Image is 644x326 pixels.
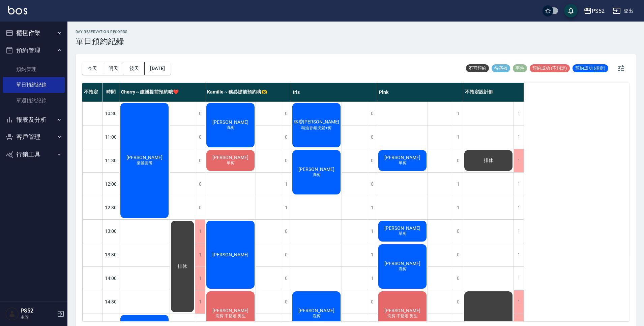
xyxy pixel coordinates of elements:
div: 1 [453,125,463,149]
span: [PERSON_NAME] [211,252,250,257]
span: 不可預約 [466,65,489,71]
div: 0 [281,243,291,266]
div: 0 [281,102,291,125]
span: 洗剪 [311,172,322,178]
div: 14:00 [103,266,119,290]
span: 精油香氛洗髮+剪 [300,125,333,131]
span: 單剪 [225,160,236,166]
h3: 單日預約紀錄 [76,37,128,46]
div: 1 [514,173,524,196]
div: 0 [281,220,291,243]
div: PS52 [592,7,605,15]
div: 1 [514,196,524,219]
div: 10:30 [103,102,119,125]
h2: day Reservation records [76,30,128,34]
div: 1 [281,173,291,196]
div: 1 [514,220,524,243]
span: 排休 [482,157,495,164]
div: 1 [514,149,524,172]
span: [PERSON_NAME] [297,167,336,172]
button: save [564,4,578,17]
button: 預約管理 [3,42,65,59]
img: Person [5,307,19,321]
a: 單日預約紀錄 [3,77,65,93]
span: [PERSON_NAME] [211,119,250,125]
div: 1 [514,125,524,149]
a: 預約管理 [3,62,65,77]
div: 11:30 [103,149,119,172]
span: [PERSON_NAME] [297,308,336,313]
span: [PERSON_NAME] [383,225,422,231]
span: [PERSON_NAME] [383,261,422,266]
div: 1 [367,220,377,243]
div: 12:30 [103,196,119,219]
span: 洗剪 [397,266,408,272]
div: 1 [195,243,205,266]
span: 林委[PERSON_NAME] [292,119,341,125]
h5: PS52 [21,307,55,314]
button: PS52 [581,4,607,18]
span: 排休 [176,263,188,269]
a: 單週預約紀錄 [3,93,65,108]
div: 1 [367,267,377,290]
div: 時間 [103,83,119,102]
div: 0 [281,267,291,290]
div: 12:00 [103,172,119,196]
div: 0 [195,125,205,149]
div: 0 [195,196,205,219]
span: [PERSON_NAME] [125,155,164,160]
span: 染髮套餐 [135,160,154,166]
div: 0 [281,125,291,149]
div: 14:30 [103,290,119,314]
button: 今天 [82,62,103,75]
div: Iris [291,83,377,102]
div: 0 [195,149,205,172]
div: 13:00 [103,219,119,243]
span: 洗剪 不指定 男生 [214,313,247,319]
div: 1 [453,196,463,219]
div: 0 [453,149,463,172]
div: 1 [195,267,205,290]
div: 11:00 [103,125,119,149]
span: 單剪 [397,231,408,237]
div: Cherry～建議提前預約哦❤️ [119,83,205,102]
div: 0 [281,290,291,314]
span: [PERSON_NAME] [383,155,422,160]
button: 客戶管理 [3,128,65,146]
div: 1 [514,243,524,266]
span: 洗剪 不指定 男生 [386,313,419,319]
div: Kamille～務必提前預約唷🫶 [205,83,291,102]
div: 1 [514,267,524,290]
div: 1 [453,173,463,196]
span: 事件 [513,65,527,71]
div: 0 [453,243,463,266]
p: 主管 [21,314,55,320]
button: 報表及分析 [3,111,65,129]
span: 待審核 [492,65,510,71]
span: [PERSON_NAME] [211,155,250,160]
div: 1 [195,220,205,243]
div: Pink [377,83,463,102]
div: 0 [367,173,377,196]
div: 0 [367,290,377,314]
div: 0 [367,125,377,149]
div: 13:30 [103,243,119,266]
div: 0 [453,220,463,243]
div: 不指定 [82,83,103,102]
div: 1 [195,290,205,314]
div: 1 [367,243,377,266]
button: 櫃檯作業 [3,24,65,42]
button: 行銷工具 [3,146,65,163]
div: 0 [281,149,291,172]
div: 0 [367,102,377,125]
span: 預約成功 (不指定) [530,65,570,71]
span: 單剪 [397,160,408,166]
span: 洗剪 [225,125,236,131]
div: 0 [453,267,463,290]
span: 預約成功 (指定) [573,65,608,71]
div: 0 [453,290,463,314]
button: 登出 [610,5,636,17]
div: 1 [514,290,524,314]
div: 0 [367,149,377,172]
button: 明天 [103,62,124,75]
